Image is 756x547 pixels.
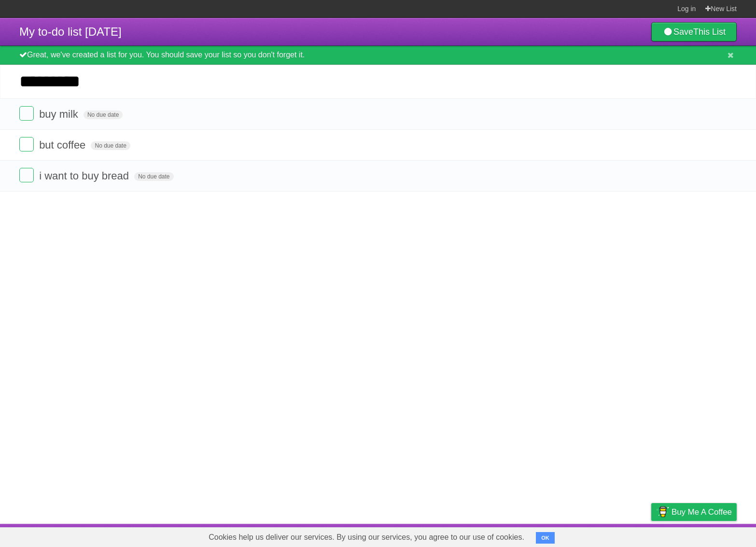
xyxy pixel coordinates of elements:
[19,168,34,182] label: Done
[84,110,123,119] span: No due date
[199,528,534,547] span: Cookies help us deliver our services. By using our services, you agree to our use of cookies.
[536,532,555,544] button: OK
[19,25,122,38] span: My to-do list [DATE]
[19,137,34,151] label: Done
[39,170,131,182] span: i want to buy bread
[676,526,737,545] a: Suggest a feature
[19,106,34,121] label: Done
[134,172,173,181] span: No due date
[672,504,732,520] span: Buy me a coffee
[555,526,594,545] a: Developers
[651,22,737,41] a: SaveThis List
[39,139,88,151] span: but coffee
[693,27,726,37] b: This List
[523,526,543,545] a: About
[606,526,627,545] a: Terms
[651,503,737,521] a: Buy me a coffee
[639,526,664,545] a: Privacy
[656,504,669,520] img: Buy me a coffee
[91,141,130,150] span: No due date
[39,108,81,120] span: buy milk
